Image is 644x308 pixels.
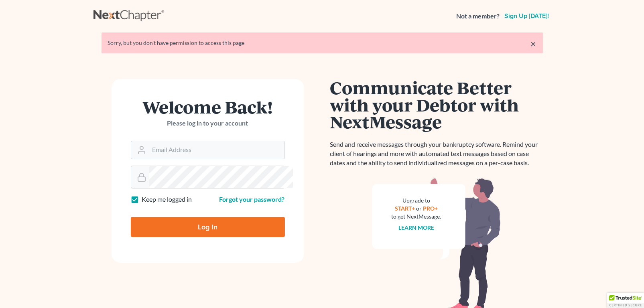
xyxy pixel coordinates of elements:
[416,205,422,212] span: or
[392,197,441,205] div: Upgrade to
[457,12,500,21] strong: Not a member?
[142,195,192,204] label: Keep me logged in
[131,217,285,237] input: Log In
[423,205,438,212] a: PRO+
[219,195,285,203] a: Forgot your password?
[149,141,284,159] input: Email Address
[503,13,551,19] a: Sign up [DATE]!
[607,293,644,308] div: TrustedSite Certified
[108,39,536,47] div: Sorry, but you don't have permission to access this page
[131,119,285,128] p: Please log in to your account
[395,205,415,212] a: START+
[131,98,285,115] h1: Welcome Back!
[392,213,441,221] div: to get NextMessage.
[398,224,434,231] a: Learn more
[330,79,543,130] h1: Communicate Better with your Debtor with NextMessage
[330,140,543,168] p: Send and receive messages through your bankruptcy software. Remind your client of hearings and mo...
[531,39,536,49] a: ×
